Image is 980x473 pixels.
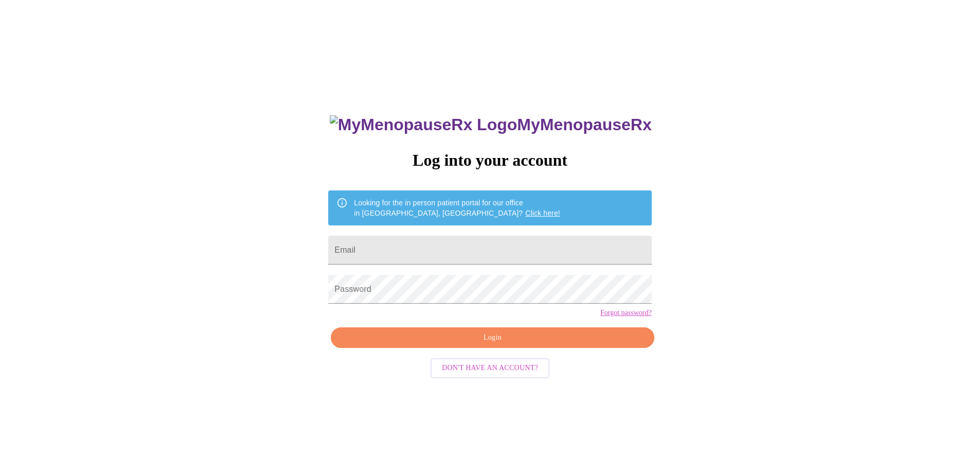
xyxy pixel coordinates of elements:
[330,115,652,134] h3: MyMenopauseRx
[442,362,538,375] span: Don't have an account?
[525,209,560,217] a: Click here!
[343,331,642,344] span: Login
[331,327,654,348] button: Login
[354,194,560,222] div: Looking for the in person patient portal for our office in [GEOGRAPHIC_DATA], [GEOGRAPHIC_DATA]?
[431,358,549,378] button: Don't have an account?
[428,363,552,372] a: Don't have an account?
[328,151,651,170] h3: Log into your account
[330,115,517,134] img: MyMenopauseRx Logo
[600,309,652,317] a: Forgot password?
